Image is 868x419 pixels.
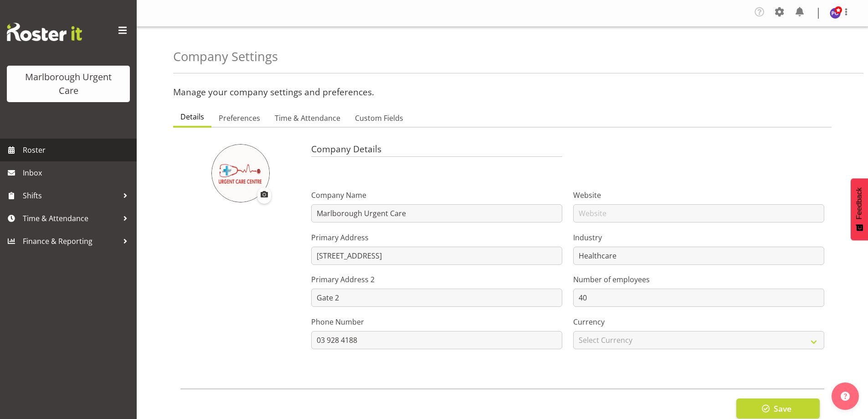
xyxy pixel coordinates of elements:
[311,144,562,157] h4: Company Details
[311,316,562,327] label: Phone Number
[173,50,278,64] h2: Company Settings
[7,23,82,41] img: Rosterit website logo
[23,166,132,180] span: Inbox
[311,274,562,285] label: Primary Address 2
[211,144,270,202] img: marlborough-urgent-carec7ea4e2a9fa19b58a4398e29a677724d.png
[573,274,824,285] label: Number of employees
[23,234,118,248] span: Finance & Reporting
[23,143,132,157] span: Roster
[219,113,260,124] span: Preferences
[180,111,204,122] span: Details
[736,398,820,419] button: Save
[830,8,841,19] img: payroll-officer11877.jpg
[23,189,118,202] span: Shifts
[311,331,562,349] input: Phone Number
[841,392,850,401] img: help-xxl-2.png
[16,70,121,98] div: Marlborough Urgent Care
[573,190,824,201] label: Website
[311,204,562,222] input: Company Name
[573,316,824,327] label: Currency
[23,212,118,225] span: Time & Attendance
[311,190,562,201] label: Company Name
[311,232,562,243] label: Primary Address
[173,87,832,97] h3: Manage your company settings and preferences.
[573,247,824,265] input: Industry
[311,247,562,265] input: Primary Address
[311,289,562,307] input: Primary Address 2
[774,403,791,414] span: Save
[573,232,824,243] label: Industry
[573,204,824,222] input: Website
[851,178,868,240] button: Feedback - Show survey
[855,187,863,219] span: Feedback
[573,289,824,307] input: Number of employees
[275,113,340,124] span: Time & Attendance
[355,113,403,124] span: Custom Fields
